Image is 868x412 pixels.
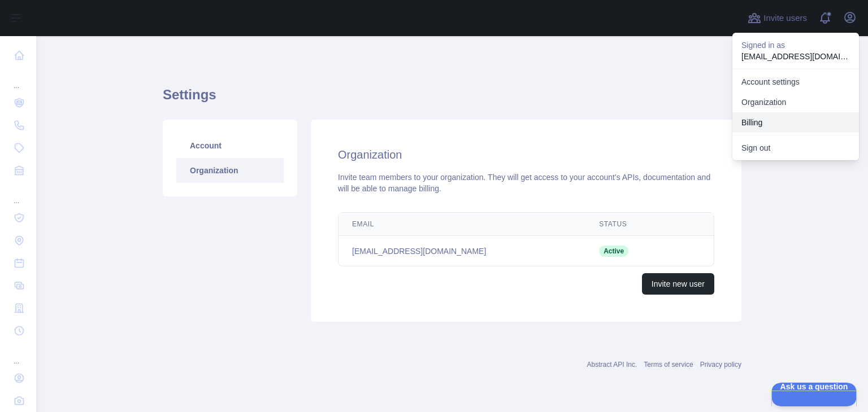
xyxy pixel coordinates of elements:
[732,92,859,112] a: Organization
[587,361,637,369] a: Abstract API Inc.
[700,361,741,369] a: Privacy policy
[338,236,585,266] td: [EMAIL_ADDRESS][DOMAIN_NAME]
[732,112,859,133] button: Billing
[745,9,809,27] button: Invite users
[163,86,741,113] h1: Settings
[732,138,859,158] button: Sign out
[644,361,693,369] a: Terms of service
[599,246,628,257] span: Active
[732,72,859,92] a: Account settings
[176,158,284,183] a: Organization
[642,273,714,295] button: Invite new user
[338,213,585,236] th: Email
[585,213,672,236] th: Status
[9,183,27,205] div: ...
[338,172,714,194] div: Invite team members to your organization. They will get access to your account's APIs, documentat...
[338,147,714,163] h2: Organization
[741,40,850,51] p: Signed in as
[771,383,857,406] iframe: Help Scout Beacon - Open
[176,133,284,158] a: Account
[9,68,27,90] div: ...
[763,12,807,25] span: Invite users
[9,343,27,366] div: ...
[741,51,850,62] p: [EMAIL_ADDRESS][DOMAIN_NAME]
